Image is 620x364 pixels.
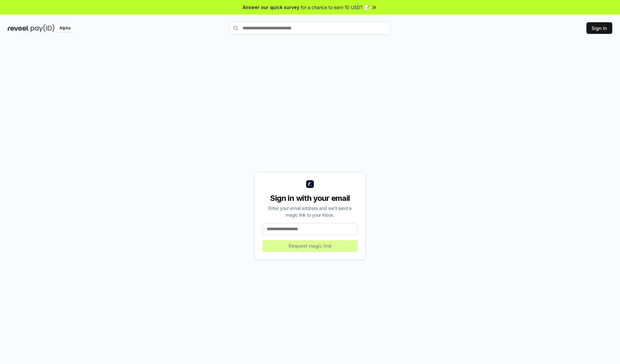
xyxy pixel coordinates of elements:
div: Alpha [56,24,74,32]
img: reveel_dark [8,24,29,32]
span: for a chance to earn 10 USDT 📝 [301,4,370,11]
span: Answer our quick survey [243,4,299,11]
div: Sign in with your email [263,193,357,203]
button: Sign In [586,22,612,34]
div: Enter your email address and we’ll send a magic link to your inbox. [263,205,357,218]
img: logo_small [306,180,314,188]
img: pay_id [31,24,55,32]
